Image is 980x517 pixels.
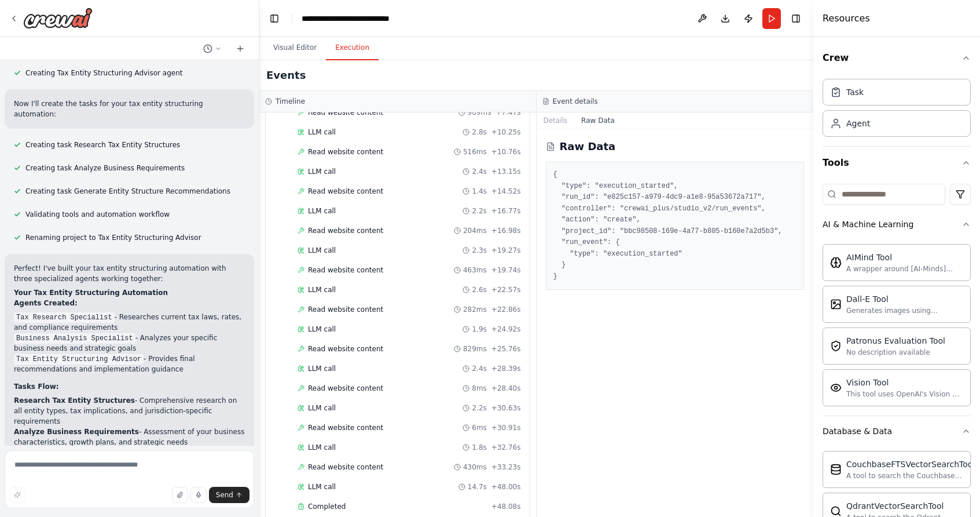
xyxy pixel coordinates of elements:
[14,312,245,333] li: - Researches current tax laws, rates, and compliance requirements
[846,377,963,388] div: Vision Tool
[472,384,487,393] span: 8ms
[25,233,201,242] span: Renaming project to Tax Entity Structuring Advisor
[846,458,975,470] div: CouchbaseFTSVectorSearchTool
[308,187,383,196] span: Read website content
[264,36,326,60] button: Visual Editor
[846,306,963,315] div: Generates images using OpenAI's Dall-E model.
[472,167,486,176] span: 2.4s
[463,226,487,235] span: 204ms
[553,169,797,282] pre: { "type": "execution_started", "run_id": "e825c157-a979-4dc9-a1e8-95a53672a717", "controller": "c...
[25,140,180,150] span: Creating task Research Tax Entity Structures
[25,68,182,78] span: Creating Tax Entity Structuring Advisor agent
[276,97,305,106] h3: Timeline
[308,305,383,314] span: Read website content
[491,128,521,137] span: + 10.25s
[472,325,486,334] span: 1.9s
[491,206,521,216] span: + 16.77s
[463,344,487,354] span: 829ms
[463,463,487,472] span: 430ms
[468,482,487,491] span: 14.7s
[846,335,945,347] div: Patronus Evaluation Tool
[491,167,521,176] span: + 13.15s
[308,364,336,373] span: LLM call
[491,325,521,334] span: + 24.92s
[846,471,975,480] div: A tool to search the Couchbase database for relevant information on internal documents.
[491,443,521,452] span: + 32.76s
[308,325,336,334] span: LLM call
[308,226,383,235] span: Read website content
[823,209,971,239] button: AI & Machine Learning
[308,206,336,216] span: LLM call
[14,333,135,344] code: Business Analysis Specialist
[491,403,521,413] span: + 30.63s
[846,86,864,98] div: Task
[491,285,521,294] span: + 22.57s
[491,226,521,235] span: + 16.98s
[491,384,521,393] span: + 28.40s
[846,252,963,263] div: AIMind Tool
[190,487,207,503] button: Click to speak your automation idea
[472,285,486,294] span: 2.6s
[14,312,115,323] code: Tax Research Specialist
[823,219,913,230] div: AI & Machine Learning
[846,293,963,305] div: Dall-E Tool
[308,246,336,255] span: LLM call
[472,364,486,373] span: 2.4s
[574,112,622,129] button: Raw Data
[472,423,487,432] span: 6ms
[231,42,249,56] button: Start a new chat
[491,147,521,156] span: + 10.76s
[326,36,379,60] button: Execution
[823,42,971,74] button: Crew
[846,500,963,512] div: QdrantVectorSearchTool
[14,428,139,436] strong: Analyze Business Requirements
[308,344,383,354] span: Read website content
[302,13,416,24] nav: breadcrumb
[463,305,487,314] span: 282ms
[308,128,336,137] span: LLM call
[266,67,306,83] h2: Events
[491,423,521,432] span: + 30.91s
[308,502,346,511] span: Completed
[216,490,233,500] span: Send
[823,416,971,446] button: Database & Data
[25,163,185,173] span: Creating task Analyze Business Requirements
[172,487,188,503] button: Upload files
[491,187,521,196] span: + 14.52s
[846,264,963,274] div: A wrapper around [AI-Minds]([URL][DOMAIN_NAME]). Useful for when you need answers to questions fr...
[266,10,282,27] button: Hide left sidebar
[308,482,336,491] span: LLM call
[846,389,963,399] div: This tool uses OpenAI's Vision API to describe the contents of an image.
[308,147,383,156] span: Read website content
[9,487,25,503] button: Improve this prompt
[472,403,486,413] span: 2.2s
[14,299,78,307] strong: Agents Created:
[14,354,245,374] li: - Provides final recommendations and implementation guidance
[491,246,521,255] span: + 19.27s
[823,12,870,26] h4: Resources
[491,463,521,472] span: + 33.23s
[830,505,842,517] img: Qdrantvectorsearchtool
[308,285,336,294] span: LLM call
[308,443,336,452] span: LLM call
[14,395,245,427] li: - Comprehensive research on all entity types, tax implications, and jurisdiction-specific require...
[468,108,491,117] span: 969ms
[199,42,226,56] button: Switch to previous chat
[788,10,804,27] button: Hide right sidebar
[830,257,842,268] img: Aimindtool
[14,383,59,391] strong: Tasks Flow:
[14,99,245,119] p: Now I'll create the tasks for your tax entity structuring automation:
[463,265,487,275] span: 463ms
[823,147,971,179] button: Tools
[846,348,945,357] div: No description available
[308,167,336,176] span: LLM call
[14,427,245,447] li: - Assessment of your business characteristics, growth plans, and strategic needs
[491,502,521,511] span: + 48.08s
[823,425,892,437] div: Database & Data
[472,246,486,255] span: 2.3s
[308,463,383,472] span: Read website content
[560,139,616,155] h2: Raw Data
[472,187,486,196] span: 1.4s
[14,396,135,405] strong: Research Tax Entity Structures
[830,340,842,352] img: Patronusevaltool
